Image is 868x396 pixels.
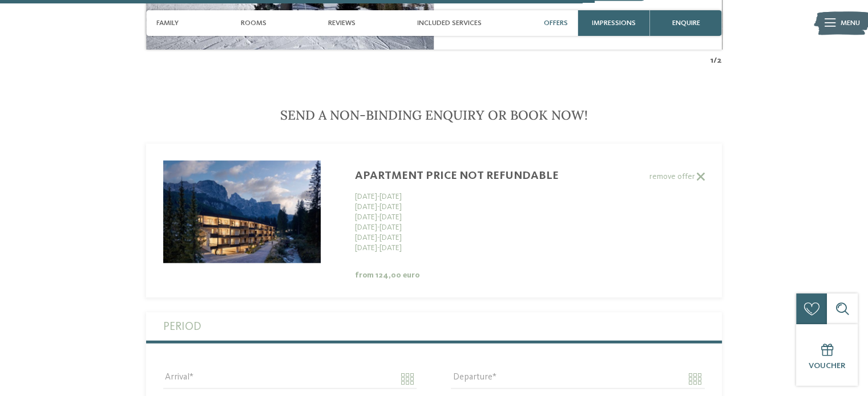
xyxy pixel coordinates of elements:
[355,232,560,243] div: [DATE] - [DATE]
[717,55,722,66] span: 2
[417,19,482,27] span: Included services
[796,324,858,386] a: Voucher
[240,19,266,27] span: Rooms
[146,172,705,182] label: remove offer
[355,243,560,253] div: [DATE] - [DATE]
[163,312,705,341] label: Period
[544,19,568,27] span: Offers
[355,202,560,212] div: [DATE] - [DATE]
[355,169,560,183] div: Apartment price not refundable
[713,55,717,66] span: /
[672,19,700,27] span: enquire
[355,191,560,202] div: [DATE] - [DATE]
[163,161,321,263] img: bnlocalproxy.php
[808,362,845,370] span: Voucher
[592,19,636,27] span: Impressions
[156,19,179,27] span: Family
[355,212,560,222] div: [DATE] - [DATE]
[328,19,356,27] span: Reviews
[355,271,419,279] b: from 124,00 euro
[355,222,560,232] div: [DATE] - [DATE]
[710,55,713,66] span: 1
[280,107,588,123] span: SEND A NON-BINDING ENQUIRY OR BOOK NOW!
